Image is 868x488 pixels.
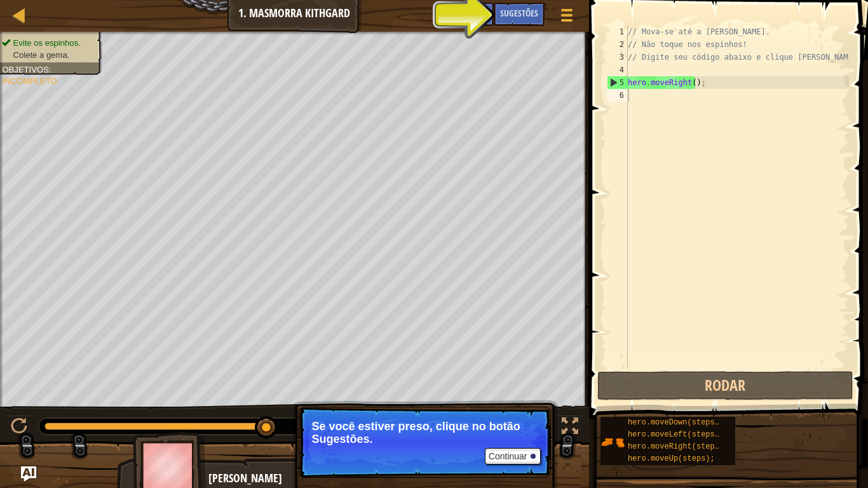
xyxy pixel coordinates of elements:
span: hero.moveUp(steps); [628,454,715,463]
div: [PERSON_NAME] [208,470,459,487]
button: Ask AI [459,3,494,26]
li: Colete a gema. [2,49,95,61]
span: Sugestões [500,7,538,19]
span: Ask AI [466,7,487,19]
span: hero.moveDown(steps); [628,418,724,427]
div: 3 [607,51,628,64]
div: 4 [607,64,628,76]
span: : [49,65,51,74]
span: Objetivos [2,65,49,74]
button: Ctrl + P: Play [6,415,32,441]
button: Ask AI [21,466,36,482]
button: Mostrar menu do jogo [551,3,583,32]
div: 5 [607,76,628,89]
span: hero.moveRight(steps); [628,442,728,451]
span: Evite os espinhos. [13,38,81,47]
button: Toggle fullscreen [557,415,583,441]
div: 6 [607,89,628,102]
span: Colete a gema. [13,50,70,59]
span: Incompleto [2,76,57,85]
button: Rodar [597,371,853,400]
img: portrait.png [600,430,625,454]
div: 1 [607,25,628,38]
li: Evite os espinhos. [2,37,95,50]
p: Se você estiver preso, clique no botão Sugestões. [312,420,538,445]
span: hero.moveLeft(steps); [628,430,724,439]
button: Continuar [485,448,541,464]
div: 2 [607,38,628,51]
